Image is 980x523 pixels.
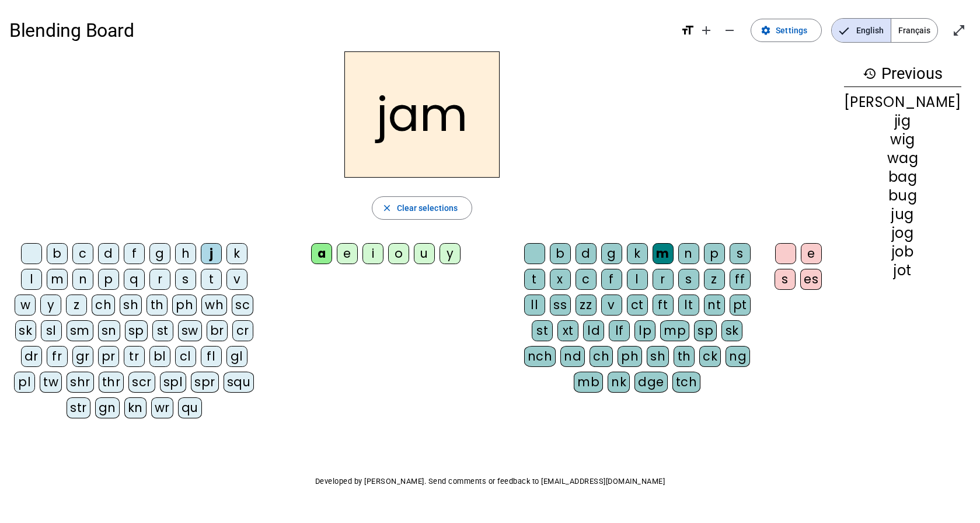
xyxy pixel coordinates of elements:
[730,295,751,316] div: pt
[695,19,718,42] button: Increase font size
[704,243,725,264] div: p
[388,243,409,264] div: o
[232,295,253,316] div: sc
[67,372,94,393] div: shr
[362,243,383,264] div: i
[608,372,630,393] div: nk
[844,151,961,165] div: wag
[120,295,142,316] div: sh
[414,243,435,264] div: u
[647,346,669,367] div: sh
[557,320,578,341] div: xt
[178,320,202,341] div: sw
[601,243,622,264] div: g
[524,346,556,367] div: nch
[99,372,124,393] div: thr
[704,295,725,316] div: nt
[149,346,170,367] div: bl
[72,269,93,290] div: n
[125,320,148,341] div: sp
[397,201,458,215] span: Clear selections
[660,320,689,341] div: mp
[224,372,254,393] div: squ
[175,346,196,367] div: cl
[201,346,222,367] div: fl
[524,269,545,290] div: t
[601,295,622,316] div: v
[98,320,120,341] div: sn
[9,12,671,49] h1: Blending Board
[72,346,93,367] div: gr
[201,295,227,316] div: wh
[844,61,961,87] h3: Previous
[15,320,36,341] div: sk
[226,269,247,290] div: v
[627,243,648,264] div: k
[124,269,145,290] div: q
[844,226,961,240] div: jog
[41,320,62,341] div: sl
[124,397,147,418] div: kn
[609,320,630,341] div: lf
[844,245,961,259] div: job
[232,320,253,341] div: cr
[653,295,674,316] div: ft
[152,320,173,341] div: st
[124,243,145,264] div: f
[175,269,196,290] div: s
[891,19,937,42] span: Français
[844,95,961,109] div: [PERSON_NAME]
[678,243,699,264] div: n
[15,295,36,316] div: w
[618,346,642,367] div: ph
[634,320,655,341] div: lp
[844,189,961,203] div: bug
[160,372,187,393] div: spl
[207,320,228,341] div: br
[147,295,168,316] div: th
[311,243,332,264] div: a
[72,243,93,264] div: c
[844,207,961,221] div: jug
[151,397,173,418] div: wr
[730,243,751,264] div: s
[40,372,62,393] div: tw
[98,269,119,290] div: p
[627,295,648,316] div: ct
[524,295,545,316] div: ll
[730,269,751,290] div: ff
[149,269,170,290] div: r
[576,243,597,264] div: d
[382,203,392,213] mat-icon: close
[672,372,701,393] div: tch
[583,320,604,341] div: ld
[128,372,155,393] div: scr
[344,51,500,178] h2: jam
[726,346,750,367] div: ng
[372,196,473,220] button: Clear selections
[751,19,822,42] button: Settings
[67,320,93,341] div: sm
[776,23,807,37] span: Settings
[576,269,597,290] div: c
[21,346,42,367] div: dr
[694,320,717,341] div: sp
[550,295,571,316] div: ss
[40,295,61,316] div: y
[718,19,741,42] button: Decrease font size
[831,18,938,43] mat-button-toggle-group: Language selection
[9,474,971,489] p: Developed by [PERSON_NAME]. Send comments or feedback to [EMAIL_ADDRESS][DOMAIN_NAME]
[674,346,695,367] div: th
[98,243,119,264] div: d
[678,295,699,316] div: lt
[550,269,571,290] div: x
[627,269,648,290] div: l
[124,346,145,367] div: tr
[21,269,42,290] div: l
[800,269,822,290] div: es
[226,243,247,264] div: k
[95,397,120,418] div: gn
[653,269,674,290] div: r
[532,320,553,341] div: st
[175,243,196,264] div: h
